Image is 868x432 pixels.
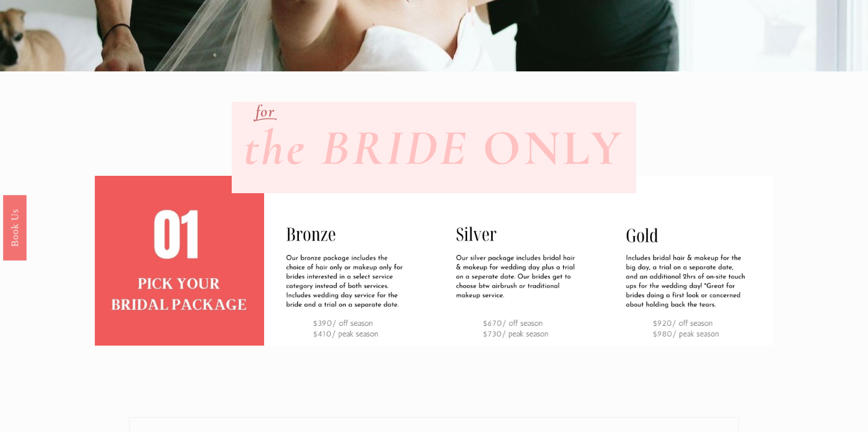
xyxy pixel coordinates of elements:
[77,176,282,346] img: bridal%2Bpackage.jpg
[604,176,774,346] img: PACKAGES FOR THE BRIDE
[244,118,468,178] em: the BRIDE
[434,176,604,346] img: PACKAGES FOR THE BRIDE
[256,101,275,121] em: for
[483,118,624,178] strong: ONLY
[264,176,434,346] img: PACKAGES FOR THE BRIDE
[3,195,26,260] a: Book Us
